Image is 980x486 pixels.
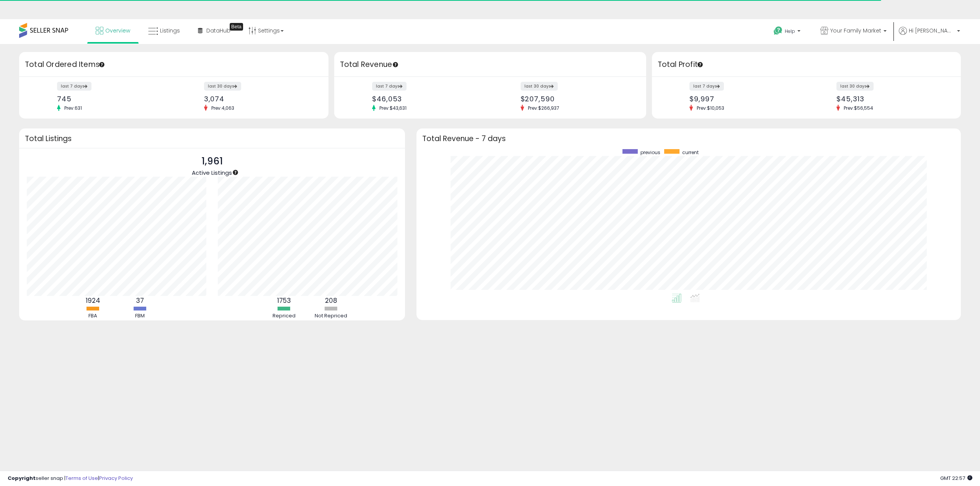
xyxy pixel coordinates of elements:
div: Tooltip anchor [98,61,105,68]
div: FBA [70,312,116,320]
label: last 30 days [521,82,558,91]
div: 745 [57,95,168,103]
div: $9,997 [689,95,800,103]
h3: Total Listings [25,136,399,141]
div: Tooltip anchor [392,61,399,68]
a: DataHub [192,19,236,42]
span: Active Listings [192,169,232,177]
span: Help [785,28,795,34]
span: previous [640,149,660,156]
div: FBM [117,312,163,320]
b: 208 [325,296,337,305]
span: Prev: $266,937 [524,105,563,111]
div: Tooltip anchor [232,169,239,176]
b: 1753 [277,296,291,305]
span: current [682,149,699,156]
span: Prev: $56,554 [840,105,877,111]
span: DataHub [206,27,230,34]
label: last 30 days [204,82,241,91]
h3: Total Revenue - 7 days [422,136,955,141]
span: Overview [105,27,130,34]
b: 1924 [86,296,100,305]
div: $45,313 [836,95,947,103]
h3: Total Revenue [340,59,640,70]
span: Listings [160,27,180,34]
label: last 7 days [689,82,724,91]
p: 1,961 [192,154,232,169]
a: Hi [PERSON_NAME] [899,27,960,44]
a: Settings [243,19,289,42]
span: Prev: $43,631 [376,105,410,111]
div: Not Repriced [308,312,354,320]
b: 37 [136,296,144,305]
a: Listings [142,19,186,42]
i: Get Help [773,26,783,36]
div: $46,053 [372,95,484,103]
a: Help [768,20,808,44]
label: last 7 days [372,82,407,91]
label: last 7 days [57,82,91,91]
span: Your Family Market [830,27,881,34]
h3: Total Profit [658,59,955,70]
div: Repriced [261,312,307,320]
div: Tooltip anchor [697,61,704,68]
div: Tooltip anchor [230,23,243,31]
div: $207,590 [521,95,633,103]
a: Overview [90,19,136,42]
h3: Total Ordered Items [25,59,323,70]
span: Prev: 631 [60,105,86,111]
label: last 30 days [836,82,874,91]
span: Prev: 4,063 [207,105,238,111]
a: Your Family Market [815,19,892,44]
span: Hi [PERSON_NAME] [909,27,955,34]
span: Prev: $10,053 [693,105,728,111]
div: 3,074 [204,95,315,103]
